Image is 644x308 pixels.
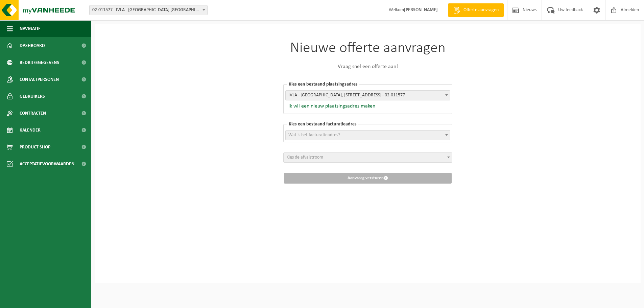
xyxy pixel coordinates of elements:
[20,156,74,172] span: Acceptatievoorwaarden
[283,41,452,56] h1: Nieuwe offerte aanvragen
[286,91,450,100] span: IVLA - CP OUDENAARDE, LEEBEEKSTRAAT 10, OUDENAARDE - 02-011577
[20,54,59,71] span: Bedrijfsgegevens
[20,37,45,54] span: Dashboard
[285,103,375,110] button: Ik wil een nieuw plaatsingsadres maken
[90,5,207,15] span: 02-011577 - IVLA - CP OUDENAARDE - 9700 OUDENAARDE, LEEBEEKSTRAAT 10
[20,71,59,88] span: Contactpersonen
[283,63,452,71] p: Vraag snel een offerte aan!
[20,105,46,122] span: Contracten
[404,7,438,13] strong: [PERSON_NAME]
[462,7,500,14] span: Offerte aanvragen
[288,133,340,138] span: Wat is het facturatieadres?
[20,122,41,139] span: Kalender
[286,155,323,160] span: Kies de afvalstroom
[89,5,208,15] span: 02-011577 - IVLA - CP OUDENAARDE - 9700 OUDENAARDE, LEEBEEKSTRAAT 10
[287,122,358,127] span: Kies een bestaand facturatieadres
[20,20,41,37] span: Navigatie
[20,88,45,105] span: Gebruikers
[284,173,452,184] button: Aanvraag versturen
[285,90,450,100] span: IVLA - CP OUDENAARDE, LEEBEEKSTRAAT 10, OUDENAARDE - 02-011577
[20,139,50,156] span: Product Shop
[287,82,359,87] span: Kies een bestaand plaatsingsadres
[448,3,504,17] a: Offerte aanvragen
